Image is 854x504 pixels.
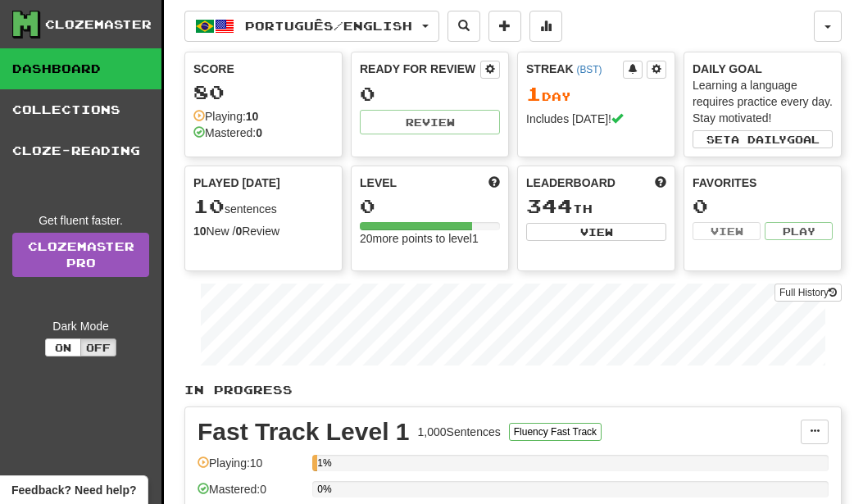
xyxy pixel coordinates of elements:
[447,11,480,42] button: Search sentences
[184,11,439,42] button: Português/English
[526,223,666,241] button: View
[526,82,542,105] span: 1
[193,82,334,102] div: 80
[360,230,500,247] div: 20 more points to level 1
[576,64,602,75] a: (BST)
[488,11,521,42] button: Add sentence to collection
[509,423,602,441] button: Fluency Fast Track
[529,11,562,42] button: More stats
[193,223,334,239] div: New / Review
[526,84,666,105] div: Day
[198,455,304,482] div: Playing: 10
[693,61,833,77] div: Daily Goal
[193,225,207,238] strong: 10
[526,196,666,217] div: th
[45,16,152,33] div: Clozemaster
[775,284,842,302] button: Full History
[526,61,623,77] div: Streak
[526,175,616,191] span: Leaderboard
[693,222,761,240] button: View
[693,130,833,148] button: Seta dailygoal
[246,110,259,123] strong: 10
[360,84,500,104] div: 0
[360,61,480,77] div: Ready for Review
[12,233,149,277] a: ClozemasterPro
[693,175,833,191] div: Favorites
[256,126,262,139] strong: 0
[655,175,666,191] span: This week in points, UTC
[360,175,397,191] span: Level
[245,19,412,33] span: Português / English
[693,196,833,216] div: 0
[12,212,149,229] div: Get fluent faster.
[693,77,833,126] div: Learning a language requires practice every day. Stay motivated!
[193,108,258,125] div: Playing:
[45,338,81,356] button: On
[12,318,149,334] div: Dark Mode
[193,61,334,77] div: Score
[360,196,500,216] div: 0
[80,338,116,356] button: Off
[526,111,666,127] div: Includes [DATE]!
[193,194,225,217] span: 10
[765,222,833,240] button: Play
[193,125,262,141] div: Mastered:
[11,482,136,498] span: Open feedback widget
[418,424,501,440] div: 1,000 Sentences
[731,134,787,145] span: a daily
[184,382,842,398] p: In Progress
[193,175,280,191] span: Played [DATE]
[193,196,334,217] div: sentences
[488,175,500,191] span: Score more points to level up
[235,225,242,238] strong: 0
[360,110,500,134] button: Review
[526,194,573,217] span: 344
[198,420,410,444] div: Fast Track Level 1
